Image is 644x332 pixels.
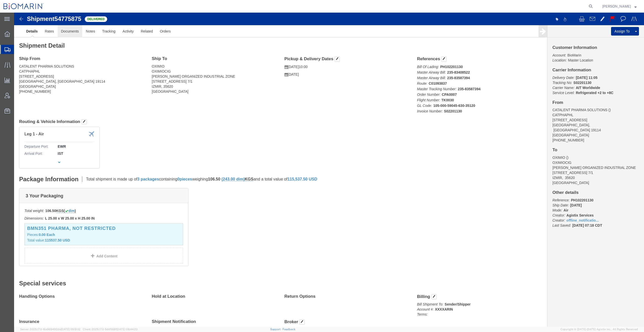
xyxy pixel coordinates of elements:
a: Support [270,328,283,331]
iframe: FS Legacy Container [14,13,644,327]
span: Client: 2025.17.0-5dd568f [83,328,138,331]
span: [DATE] 09:51:12 [61,328,80,331]
span: Eydie Walker [602,4,631,9]
img: logo [4,3,44,10]
a: Feedback [283,328,295,331]
span: [DATE] 08:44:20 [116,328,138,331]
span: Copyright © [DATE]-[DATE] Agistix Inc., All Rights Reserved [560,327,638,331]
span: Server: 2025.17.0-16a969492de [20,328,80,331]
button: [PERSON_NAME] [602,3,637,9]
